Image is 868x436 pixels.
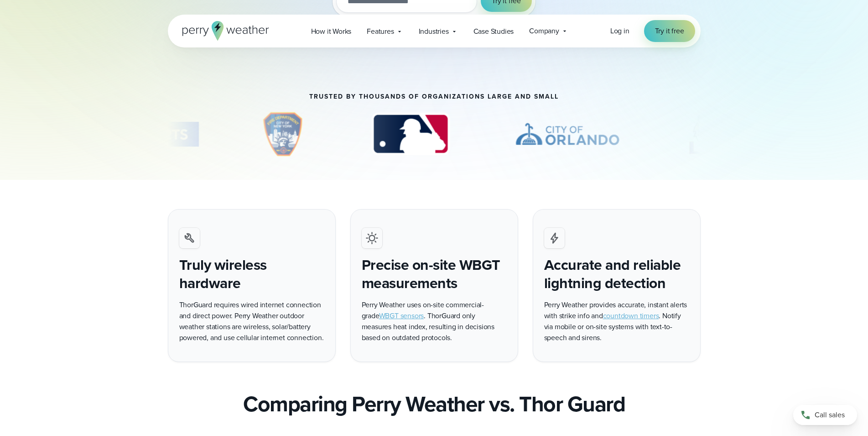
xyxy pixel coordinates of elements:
p: ThorGuard requires wired internet connection and direct power. Perry Weather outdoor weather stat... [179,299,324,343]
a: countdown timers [603,310,659,321]
p: Perry Weather provides accurate, instant alerts with strike info and . Notify via mobile or on-si... [544,299,689,343]
div: 7 of 11 [75,111,204,157]
h2: Comparing Perry Weather vs. Thor Guard [243,391,625,417]
a: Call sales [793,405,857,425]
img: MLB.svg [363,111,459,157]
div: 8 of 11 [248,111,318,157]
span: Case Studies [473,26,514,37]
img: City-of-Orlando.svg [503,111,632,157]
h5: Truly wireless hardware [179,256,324,292]
img: City-of-New-York-Fire-Department-FDNY.svg [248,111,318,157]
div: 9 of 11 [363,111,459,157]
a: Try it free [644,20,695,42]
div: 10 of 11 [503,111,632,157]
span: Try it free [655,26,684,37]
a: How it Works [303,22,359,41]
img: Louisiana-State-University.svg [676,111,744,157]
span: Features [367,26,394,37]
div: 11 of 11 [676,111,744,157]
p: Perry Weather uses on-site commercial-grade . ThorGuard only measures heat index, resulting in de... [362,299,507,343]
img: CBS-Sports.svg [75,111,204,157]
h4: Precise on-site WBGT measurements [362,256,507,292]
a: Case Studies [466,22,522,41]
div: slideshow [168,111,701,162]
span: Call sales [815,410,845,420]
h2: Trusted by thousands of organizations large and small [309,93,559,100]
span: How it Works [311,26,352,37]
span: Industries [419,26,449,37]
h4: Accurate and reliable lightning detection [544,256,689,292]
span: Company [529,26,559,37]
a: WBGT sensors [379,310,424,321]
a: Log in [610,26,629,37]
